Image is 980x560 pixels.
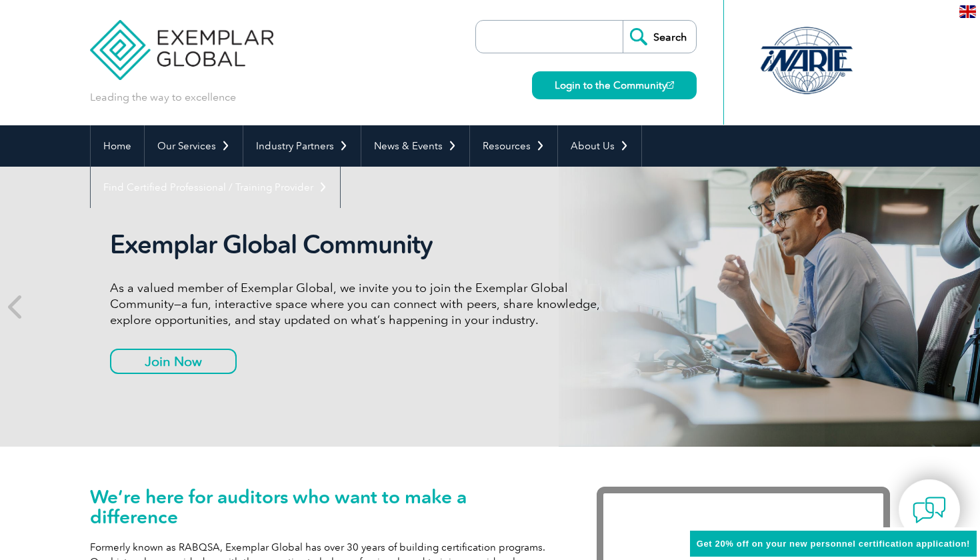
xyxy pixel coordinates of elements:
[91,125,144,167] a: Home
[110,229,610,260] h2: Exemplar Global Community
[470,125,557,167] a: Resources
[145,125,243,167] a: Our Services
[623,21,696,53] input: Search
[532,71,697,99] a: Login to the Community
[110,280,610,328] p: As a valued member of Exemplar Global, we invite you to join the Exemplar Global Community—a fun,...
[90,487,557,527] h1: We’re here for auditors who want to make a difference
[558,125,641,167] a: About Us
[913,493,946,527] img: contact-chat.png
[243,125,361,167] a: Industry Partners
[667,81,674,89] img: open_square.png
[110,349,237,374] a: Join Now
[91,167,340,208] a: Find Certified Professional / Training Provider
[959,5,976,18] img: en
[697,539,970,549] span: Get 20% off on your new personnel certification application!
[361,125,469,167] a: News & Events
[90,90,236,105] p: Leading the way to excellence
